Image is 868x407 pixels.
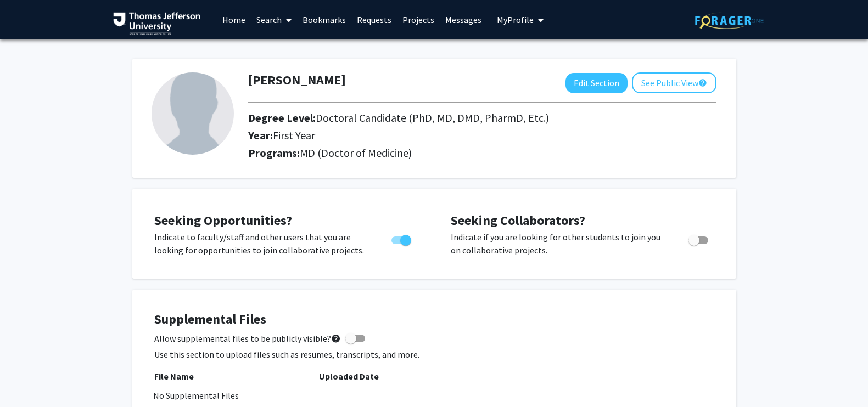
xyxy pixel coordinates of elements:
[632,72,716,93] button: See Public View
[152,72,234,155] img: Profile Picture
[684,230,714,247] div: Toggle
[273,128,315,142] span: First Year
[113,12,201,35] img: Thomas Jefferson University Logo
[154,312,714,327] h4: Supplemental Files
[248,72,346,88] h1: [PERSON_NAME]
[154,212,292,229] span: Seeking Opportunities?
[217,1,251,39] a: Home
[319,371,379,382] b: Uploaded Date
[248,146,716,160] h2: Programs:
[8,358,47,399] iframe: Chat
[248,111,632,125] h2: Degree Level:
[251,1,297,39] a: Search
[497,14,534,25] span: My Profile
[695,12,764,29] img: ForagerOne Logo
[351,1,397,39] a: Requests
[248,129,632,142] h2: Year:
[154,371,194,382] b: File Name
[387,230,417,247] div: Toggle
[300,146,412,160] span: MD (Doctor of Medicine)
[153,389,715,402] div: No Supplemental Files
[154,230,371,257] p: Indicate to faculty/staff and other users that you are looking for opportunities to join collabor...
[565,73,628,93] button: Edit Section
[297,1,351,39] a: Bookmarks
[440,1,487,39] a: Messages
[698,76,707,89] mat-icon: help
[331,332,341,345] mat-icon: help
[451,212,585,229] span: Seeking Collaborators?
[451,230,668,257] p: Indicate if you are looking for other students to join you on collaborative projects.
[154,348,714,361] p: Use this section to upload files such as resumes, transcripts, and more.
[316,111,549,125] span: Doctoral Candidate (PhD, MD, DMD, PharmD, Etc.)
[397,1,440,39] a: Projects
[154,332,341,345] span: Allow supplemental files to be publicly visible?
